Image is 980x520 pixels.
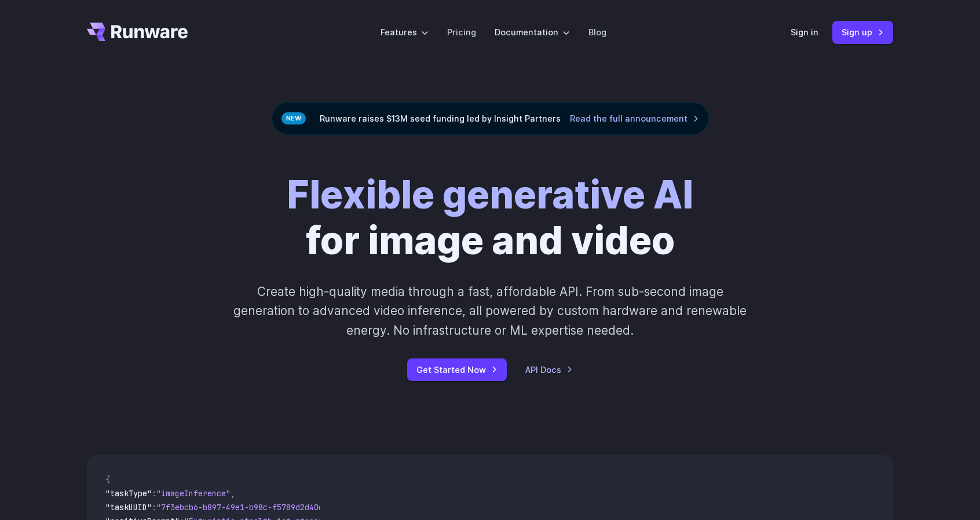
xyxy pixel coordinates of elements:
span: "7f3ebcb6-b897-49e1-b98c-f5789d2d40d7" [156,502,332,512]
span: { [105,474,110,485]
a: Get Started Now [407,358,507,381]
span: "taskType" [105,488,152,499]
span: : [152,502,156,512]
span: , [231,488,235,499]
h1: for image and video [287,172,693,263]
a: Sign up [832,21,893,43]
span: "taskUUID" [105,502,152,512]
a: Sign in [791,25,818,39]
span: : [152,488,156,499]
a: Go to / [87,23,188,41]
label: Features [381,25,429,39]
div: Runware raises $13M seed funding led by Insight Partners [272,102,709,135]
a: API Docs [525,363,573,376]
strong: Flexible generative AI [287,171,693,218]
p: Create high-quality media through a fast, affordable API. From sub-second image generation to adv... [232,282,748,340]
span: "imageInference" [156,488,231,499]
a: Read the full announcement [570,112,699,125]
label: Documentation [495,25,570,39]
a: Pricing [447,25,476,39]
a: Blog [588,25,606,39]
